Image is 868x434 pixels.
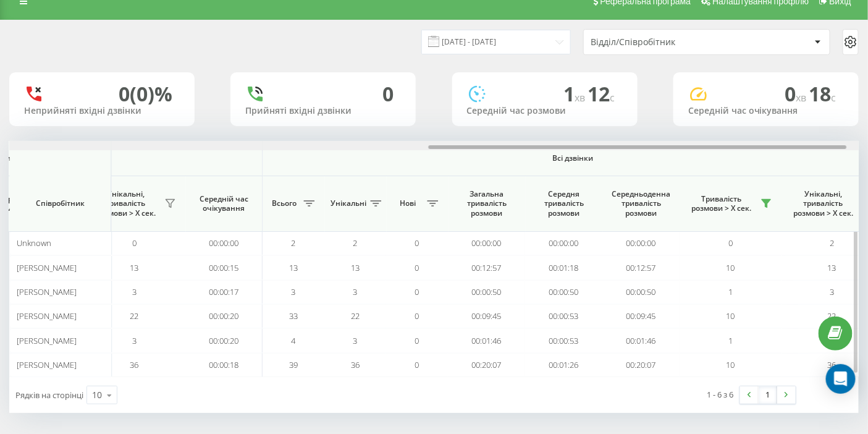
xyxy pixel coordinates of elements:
span: Унікальні [331,198,366,208]
td: 00:20:07 [448,353,525,377]
span: Середній час очікування [195,194,253,213]
div: Середній час очікування [688,106,844,116]
span: 3 [132,286,137,297]
td: 00:00:20 [185,304,263,328]
td: 00:00:50 [525,280,602,304]
span: Тривалість розмови > Х сек. [686,194,757,213]
td: 00:09:45 [448,304,525,328]
span: Середня тривалість розмови [534,189,593,218]
span: 0 [415,262,419,273]
span: 13 [351,262,360,273]
span: 1 [564,80,588,107]
span: Рядків на сторінці [15,389,83,401]
span: 22 [130,310,139,321]
span: 1 [728,335,733,346]
span: 0 [415,237,419,249]
td: 00:00:15 [185,255,263,279]
span: [PERSON_NAME] [16,262,76,273]
td: 00:00:00 [525,231,602,255]
span: 2 [292,237,296,249]
span: 0 [728,237,733,249]
span: [PERSON_NAME] [16,310,76,321]
span: Співробітник [20,198,100,208]
span: Unknown [16,237,51,249]
span: Нові [392,198,423,208]
td: 00:00:20 [185,328,263,352]
span: 3 [132,335,137,346]
span: 18 [809,80,836,107]
span: 10 [727,359,735,370]
span: хв [575,91,588,104]
span: 13 [828,262,836,273]
td: 00:01:46 [448,328,525,352]
span: Загальна тривалість розмови [457,189,516,218]
span: 13 [130,262,139,273]
span: 36 [828,359,836,370]
div: 0 (0)% [119,82,172,106]
div: Неприйняті вхідні дзвінки [24,106,180,116]
td: 00:00:53 [525,304,602,328]
span: 13 [289,262,298,273]
span: 33 [289,310,298,321]
span: 3 [292,286,296,297]
span: 2 [353,237,358,249]
td: 00:00:00 [185,231,263,255]
span: c [610,91,615,104]
td: 00:00:00 [602,231,680,255]
td: 00:00:17 [185,280,263,304]
div: 0 [382,82,394,106]
span: 0 [415,335,419,346]
div: 10 [92,389,102,401]
span: 12 [588,80,615,107]
span: хв [796,91,809,104]
td: 00:01:46 [602,328,680,352]
span: 10 [727,310,735,321]
td: 00:09:45 [602,304,680,328]
td: 00:01:26 [525,353,602,377]
span: [PERSON_NAME] [16,335,76,346]
td: 00:12:57 [448,255,525,279]
span: 36 [130,359,139,370]
span: c [832,91,836,104]
span: 0 [785,80,809,107]
span: Всього [269,198,300,208]
div: Відділ/Співробітник [591,37,738,48]
span: [PERSON_NAME] [16,359,76,370]
div: Прийняті вхідні дзвінки [245,106,401,116]
span: 36 [351,359,360,370]
td: 00:01:18 [525,255,602,279]
span: 0 [415,359,419,370]
span: 39 [289,359,298,370]
span: Всі дзвінки [299,153,846,163]
span: 1 [728,286,733,297]
div: 1 - 6 з 6 [707,388,734,401]
div: Середній час розмови [467,106,623,116]
span: 0 [415,310,419,321]
span: 3 [830,286,835,297]
span: Унікальні, тривалість розмови > Х сек. [90,189,161,218]
span: Середньоденна тривалість розмови [612,189,670,218]
a: 1 [759,386,777,404]
td: 00:20:07 [602,353,680,377]
span: 0 [132,237,137,249]
span: 3 [353,335,358,346]
span: 2 [830,237,835,249]
td: 00:00:00 [448,231,525,255]
td: 00:00:18 [185,353,263,377]
span: 4 [292,335,296,346]
span: 22 [351,310,360,321]
span: 22 [828,310,836,321]
span: 10 [727,262,735,273]
span: Унікальні, тривалість розмови > Х сек. [788,189,858,218]
td: 00:00:50 [602,280,680,304]
div: Open Intercom Messenger [826,364,856,394]
span: 3 [353,286,358,297]
td: 00:00:50 [448,280,525,304]
td: 00:00:53 [525,328,602,352]
span: [PERSON_NAME] [16,286,76,297]
td: 00:12:57 [602,255,680,279]
span: 0 [415,286,419,297]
